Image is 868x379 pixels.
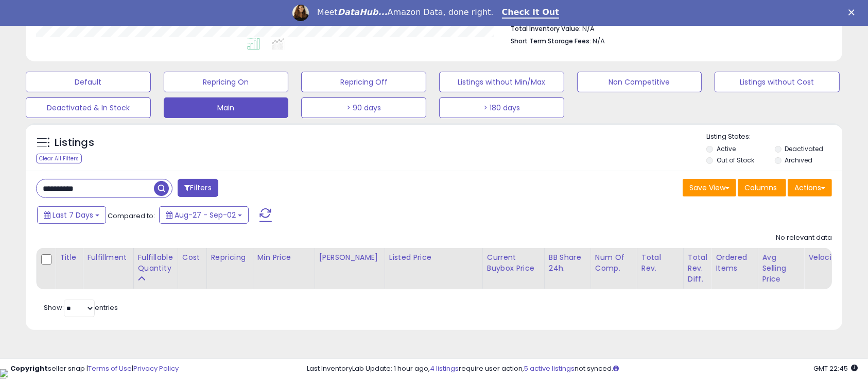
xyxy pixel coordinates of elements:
div: Total Rev. Diff. [688,252,707,285]
button: Repricing Off [301,72,426,92]
span: Show: entries [44,303,118,312]
div: Total Rev. [641,252,679,274]
button: Listings without Cost [715,72,840,92]
span: N/A [593,36,605,46]
label: Archived [785,156,812,164]
div: seller snap | | [10,364,179,374]
span: Aug-27 - Sep-02 [175,210,236,220]
button: Default [26,72,151,92]
button: Repricing On [164,72,289,92]
div: Velocity [808,252,846,263]
button: > 90 days [301,97,426,118]
button: Columns [738,179,786,196]
button: Last 7 Days [37,206,106,224]
button: Aug-27 - Sep-02 [159,206,249,224]
label: Deactivated [785,144,823,153]
div: Cost [182,252,202,263]
a: 4 listings [430,364,459,373]
i: DataHub... [338,7,388,17]
div: Num of Comp. [595,252,633,274]
li: N/A [511,22,824,34]
label: Out of Stock [717,156,754,164]
div: Fulfillment [87,252,129,263]
button: Save View [683,179,736,196]
p: Listing States: [706,132,842,142]
span: Columns [744,183,777,193]
b: Total Inventory Value: [511,24,581,33]
label: Active [717,144,736,153]
div: Ordered Items [716,252,753,274]
div: Listed Price [389,252,478,263]
div: No relevant data [776,233,832,243]
img: Profile image for Georgie [292,5,309,21]
div: Repricing [211,252,249,263]
a: Check It Out [502,7,560,19]
a: Privacy Policy [133,364,179,373]
strong: Copyright [10,364,48,373]
div: Fulfillable Quantity [138,252,173,274]
div: Clear All Filters [36,154,82,163]
button: Non Competitive [577,72,702,92]
div: BB Share 24h. [549,252,586,274]
a: Terms of Use [88,364,132,373]
button: Deactivated & In Stock [26,97,151,118]
span: Compared to: [108,211,155,221]
div: [PERSON_NAME] [319,252,380,263]
div: Current Buybox Price [487,252,540,274]
button: > 180 days [439,97,564,118]
div: Title [60,252,78,263]
h5: Listings [55,136,94,150]
button: Main [164,97,289,118]
button: Filters [178,179,218,197]
div: Min Price [257,252,310,263]
div: Avg Selling Price [762,252,800,285]
div: Last InventoryLab Update: 1 hour ago, require user action, not synced. [307,364,858,374]
span: Last 7 Days [53,210,93,220]
button: Listings without Min/Max [439,72,564,92]
div: Meet Amazon Data, done right. [317,7,494,18]
b: Short Term Storage Fees: [511,37,591,45]
button: Actions [788,179,832,196]
span: 2025-09-10 22:45 GMT [813,364,858,373]
div: Close [848,9,859,15]
a: 5 active listings [524,364,575,373]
